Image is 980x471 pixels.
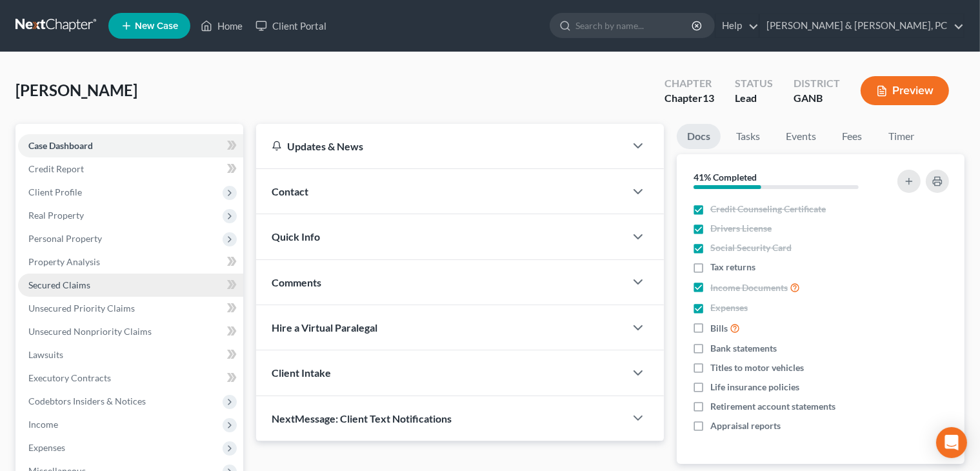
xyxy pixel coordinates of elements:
[18,320,243,343] a: Unsecured Nonpriority Claims
[272,321,377,334] span: Hire a Virtual Paralegal
[272,412,452,425] span: NextMessage: Client Text Notifications
[18,366,243,390] a: Executory Contracts
[665,76,714,91] div: Chapter
[575,14,694,37] input: Search by name...
[28,349,63,360] span: Lawsuits
[28,256,100,267] span: Property Analysis
[665,91,714,106] div: Chapter
[272,276,321,288] span: Comments
[18,157,243,181] a: Credit Report
[135,21,178,31] span: New Case
[710,203,826,215] span: Credit Counseling Certificate
[710,281,788,294] span: Income Documents
[710,301,748,314] span: Expenses
[710,322,728,335] span: Bills
[272,185,308,197] span: Contact
[735,76,773,91] div: Status
[28,140,93,151] span: Case Dashboard
[15,81,137,99] span: [PERSON_NAME]
[18,343,243,366] a: Lawsuits
[272,230,320,243] span: Quick Info
[710,222,772,235] span: Drivers License
[272,139,610,153] div: Updates & News
[28,396,146,406] span: Codebtors Insiders & Notices
[861,76,949,105] button: Preview
[710,400,835,413] span: Retirement account statements
[878,124,925,149] a: Timer
[710,361,804,374] span: Titles to motor vehicles
[703,92,714,104] span: 13
[28,419,58,430] span: Income
[710,241,792,254] span: Social Security Card
[28,233,102,244] span: Personal Property
[710,381,799,394] span: Life insurance policies
[28,442,65,453] span: Expenses
[694,172,757,183] strong: 41% Completed
[794,76,840,91] div: District
[249,14,333,37] a: Client Portal
[18,134,243,157] a: Case Dashboard
[710,261,755,274] span: Tax returns
[936,427,967,458] div: Open Intercom Messenger
[832,124,873,149] a: Fees
[28,163,84,174] span: Credit Report
[760,14,964,37] a: [PERSON_NAME] & [PERSON_NAME], PC
[194,14,249,37] a: Home
[28,372,111,383] span: Executory Contracts
[28,303,135,314] span: Unsecured Priority Claims
[677,124,721,149] a: Docs
[710,419,781,432] span: Appraisal reports
[18,250,243,274] a: Property Analysis
[710,342,777,355] span: Bank statements
[794,91,840,106] div: GANB
[726,124,770,149] a: Tasks
[28,279,90,290] span: Secured Claims
[775,124,826,149] a: Events
[18,274,243,297] a: Secured Claims
[272,366,331,379] span: Client Intake
[715,14,759,37] a: Help
[18,297,243,320] a: Unsecured Priority Claims
[28,210,84,221] span: Real Property
[28,326,152,337] span: Unsecured Nonpriority Claims
[28,186,82,197] span: Client Profile
[735,91,773,106] div: Lead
